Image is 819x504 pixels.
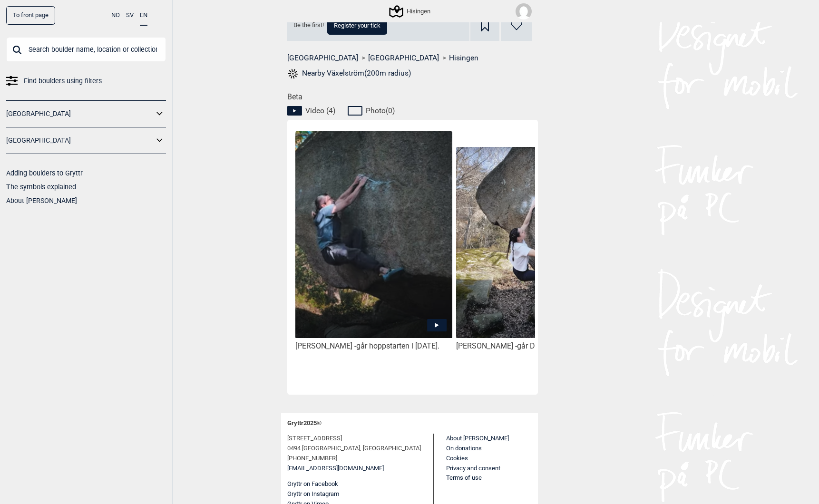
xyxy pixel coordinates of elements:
a: Terms of use [446,474,482,481]
a: The symbols explained [6,183,76,191]
a: [GEOGRAPHIC_DATA] [287,53,358,63]
nav: > > [287,53,532,63]
span: Register your tick [334,22,380,29]
a: [GEOGRAPHIC_DATA] [6,134,154,147]
a: Adding boulders to Gryttr [6,169,83,177]
div: [PERSON_NAME] - [456,341,613,351]
a: Find boulders using filters [6,74,166,88]
a: Cookies [446,455,468,462]
img: Andrea pa Direktsandning [456,147,613,338]
button: Gryttr on Facebook [287,479,338,489]
input: Search boulder name, location or collection [6,37,166,62]
div: Beta [287,92,538,395]
span: Be the first! [293,21,324,29]
a: Privacy and consent [446,465,500,472]
button: EN [140,6,147,26]
button: Register your tick [327,16,387,35]
span: 0494 [GEOGRAPHIC_DATA], [GEOGRAPHIC_DATA] [287,444,421,454]
a: On donations [446,445,482,452]
div: Gryttr 2025 © [287,413,532,434]
a: About [PERSON_NAME] [6,197,77,204]
img: User fallback1 [516,3,532,19]
span: Find boulders using filters [24,74,102,88]
a: About [PERSON_NAME] [446,435,509,442]
div: Hisingen [390,6,430,17]
button: Gryttr on Instagram [287,489,339,499]
a: [GEOGRAPHIC_DATA] [368,53,439,63]
div: [PERSON_NAME] - [295,341,452,351]
img: Marcello pa Vaxelstrom [295,131,452,338]
a: To front page [6,6,55,25]
span: går hoppstarten i [DATE]. [356,341,439,350]
button: NO [111,6,120,25]
button: SV [126,6,134,25]
a: [GEOGRAPHIC_DATA] [6,107,154,121]
span: [PHONE_NUMBER] [287,454,337,464]
span: Video ( 4 ) [305,106,335,116]
span: [STREET_ADDRESS] [287,434,342,444]
button: Nearby Växelström(200m radius) [287,68,411,80]
a: Hisingen [449,53,478,63]
a: [EMAIL_ADDRESS][DOMAIN_NAME] [287,464,384,474]
span: Photo ( 0 ) [366,106,395,116]
span: går Direktsändning i [DATE]. [517,341,611,350]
